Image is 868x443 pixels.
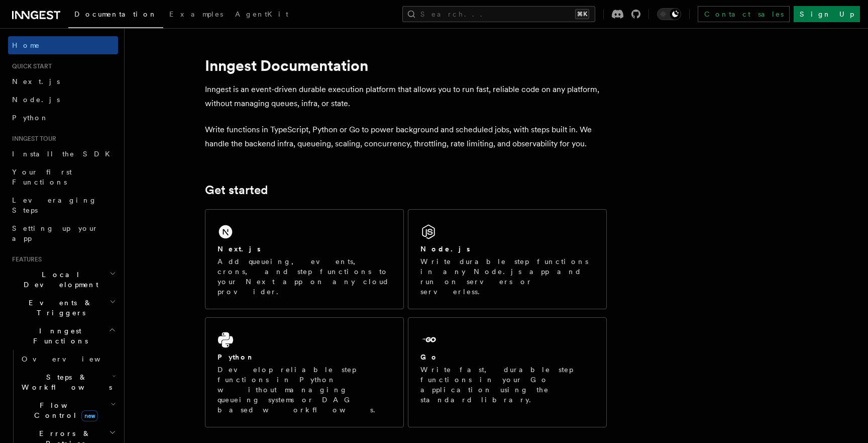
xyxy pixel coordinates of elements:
h1: Inngest Documentation [205,56,607,74]
a: Your first Functions [8,163,118,191]
span: Flow Control [18,400,111,420]
button: Inngest Functions [8,322,118,350]
span: Inngest tour [8,135,56,143]
span: Inngest Functions [8,326,108,346]
span: Steps & Workflows [18,372,112,392]
a: Install the SDK [8,145,118,163]
span: Quick start [8,62,52,70]
span: Setting up your app [12,224,98,242]
span: Leveraging Steps [12,196,97,214]
p: Write fast, durable step functions in your Go application using the standard library. [420,365,594,405]
a: Setting up your app [8,219,118,247]
a: Contact sales [698,6,790,22]
span: Examples [169,10,223,18]
span: new [81,410,98,421]
h2: Next.js [218,244,261,254]
a: Examples [163,3,229,27]
span: Next.js [12,77,60,85]
button: Flow Controlnew [18,396,118,424]
a: Leveraging Steps [8,191,118,219]
p: Develop reliable step functions in Python without managing queueing systems or DAG based workflows. [218,365,391,415]
span: Your first Functions [12,168,72,186]
span: Python [12,114,49,122]
span: Home [12,40,40,50]
a: PythonDevelop reliable step functions in Python without managing queueing systems or DAG based wo... [205,317,404,427]
span: AgentKit [235,10,288,18]
p: Write functions in TypeScript, Python or Go to power background and scheduled jobs, with steps bu... [205,123,607,151]
span: Install the SDK [12,150,116,158]
button: Steps & Workflows [18,368,118,396]
span: Overview [22,355,125,363]
a: Sign Up [794,6,860,22]
button: Toggle dark mode [657,8,681,20]
span: Documentation [74,10,157,18]
p: Inngest is an event-driven durable execution platform that allows you to run fast, reliable code ... [205,82,607,111]
a: Documentation [68,3,163,28]
a: Next.jsAdd queueing, events, crons, and step functions to your Next app on any cloud provider. [205,209,404,309]
button: Local Development [8,265,118,294]
h2: Python [218,352,255,362]
a: Overview [18,350,118,368]
a: GoWrite fast, durable step functions in your Go application using the standard library. [408,317,607,427]
a: Home [8,36,118,54]
p: Add queueing, events, crons, and step functions to your Next app on any cloud provider. [218,256,391,297]
span: Features [8,255,42,263]
h2: Go [420,352,439,362]
a: AgentKit [229,3,294,27]
button: Search...⌘K [402,6,595,22]
span: Local Development [8,270,110,290]
a: Node.jsWrite durable step functions in any Node.js app and run on servers or serverless. [408,209,607,309]
h2: Node.js [420,244,470,254]
a: Node.js [8,91,118,109]
p: Write durable step functions in any Node.js app and run on servers or serverless. [420,256,594,297]
span: Node.js [12,96,60,104]
a: Get started [205,183,268,197]
button: Events & Triggers [8,294,118,322]
a: Next.js [8,72,118,91]
kbd: ⌘K [575,9,589,19]
span: Events & Triggers [8,298,110,318]
a: Python [8,109,118,127]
